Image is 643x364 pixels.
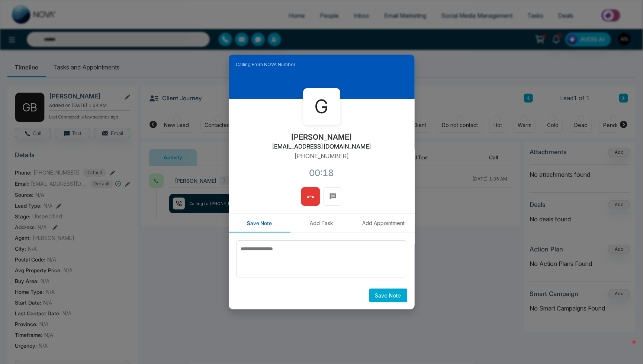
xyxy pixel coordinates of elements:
h2: [EMAIL_ADDRESS][DOMAIN_NAME] [272,143,371,150]
button: Save Note [369,289,407,302]
button: Add Task [290,214,353,233]
h2: [PERSON_NAME] [291,133,352,142]
iframe: Intercom live chat [618,339,636,357]
span: G [315,93,328,121]
span: Calling From NOVA Number [236,61,296,68]
button: Add Appointment [353,214,415,233]
div: 00:18 [309,166,334,180]
p: [PHONE_NUMBER] [294,152,349,160]
button: Save Note [229,214,291,233]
